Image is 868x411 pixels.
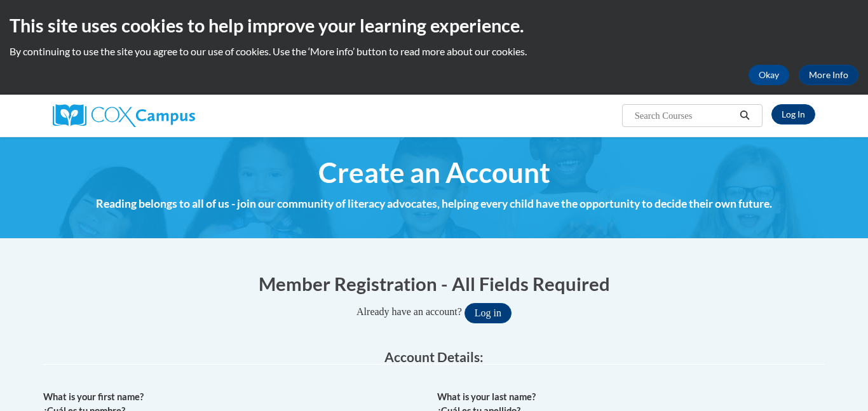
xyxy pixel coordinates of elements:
[10,44,858,58] p: By continuing to use the site you agree to our use of cookies. Use the ‘More info’ button to read...
[53,104,195,127] img: Cox Campus
[749,65,789,85] button: Okay
[10,13,858,38] h2: This site uses cookies to help improve your learning experience.
[384,349,484,365] span: Account Details:
[43,271,825,297] h1: Member Registration - All Fields Required
[634,108,735,123] input: Search Courses
[356,306,462,317] span: Already have an account?
[318,156,550,189] span: Create an Account
[799,65,858,85] a: More Info
[735,108,754,123] button: Search
[465,303,512,323] button: Log in
[771,104,815,125] a: Log In
[43,196,825,212] h4: Reading belongs to all of us - join our community of literacy advocates, helping every child have...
